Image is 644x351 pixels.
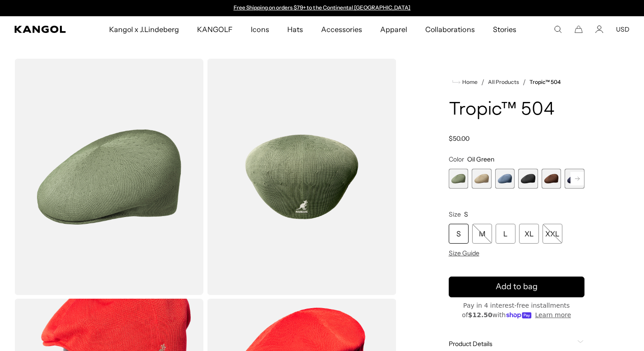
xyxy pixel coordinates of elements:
span: Icons [251,16,269,42]
div: 3 of 9 [495,169,515,189]
span: Home [460,79,478,85]
li: / [519,77,526,88]
a: Account [595,25,603,33]
div: L [496,224,515,244]
span: Product Details [449,340,574,348]
a: Home [452,78,478,86]
span: Size Guide [449,249,479,257]
a: All Products [488,79,519,85]
nav: breadcrumbs [449,77,585,88]
slideshow-component: Announcement bar [229,5,415,12]
label: Oil Green [449,169,469,189]
div: 4 of 9 [518,169,538,189]
a: Collaborations [416,16,483,42]
summary: Search here [554,25,562,33]
a: Kangol x J.Lindeberg [100,16,189,42]
label: Navy [565,169,584,189]
div: 1 of 9 [449,169,469,189]
span: Oil Green [467,155,494,163]
div: M [472,224,492,244]
button: Add to bag [449,277,585,297]
div: XL [519,224,539,244]
div: 6 of 9 [565,169,584,189]
div: XXL [543,224,562,244]
a: Free Shipping on orders $79+ to the Continental [GEOGRAPHIC_DATA] [234,4,411,11]
span: Add to bag [496,281,538,293]
button: USD [616,25,630,33]
span: S [464,210,468,218]
a: Hats [278,16,312,42]
span: Apparel [380,16,407,42]
span: Kangol x J.Lindeberg [109,16,179,42]
span: KANGOLF [197,16,233,42]
label: Beige [472,169,492,189]
span: $50.00 [449,134,469,143]
li: / [478,77,484,88]
a: Accessories [312,16,371,42]
h1: Tropic™ 504 [449,100,585,120]
span: Collaborations [425,16,474,42]
span: Accessories [321,16,362,42]
span: Size [449,210,461,218]
label: DENIM BLUE [495,169,515,189]
a: Kangol [14,26,71,33]
span: Hats [287,16,303,42]
div: 5 of 9 [542,169,561,189]
div: Announcement [229,5,415,12]
span: Stories [493,16,516,42]
div: S [449,224,469,244]
div: 1 of 2 [229,5,415,12]
button: Cart [575,25,583,33]
div: 2 of 9 [472,169,492,189]
a: Tropic™ 504 [529,79,561,85]
a: Apparel [371,16,416,42]
img: color-oil-green [14,59,203,295]
img: color-oil-green [207,59,396,295]
label: Brown [542,169,561,189]
a: Icons [242,16,278,42]
label: Black [518,169,538,189]
a: KANGOLF [188,16,242,42]
span: Color [449,155,464,163]
a: Stories [484,16,525,42]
